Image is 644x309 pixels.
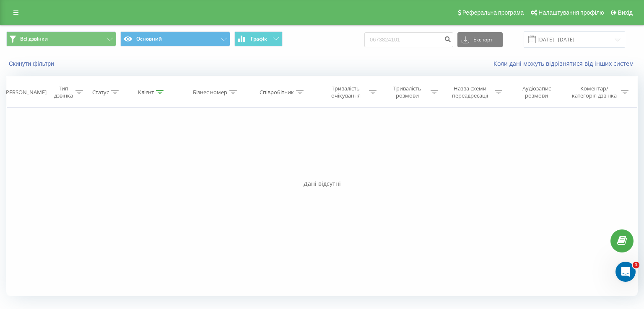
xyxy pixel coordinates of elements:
[4,89,47,96] div: [PERSON_NAME]
[325,85,367,99] div: Тривалість очікування
[457,32,503,47] button: Експорт
[6,60,58,67] button: Скинути фільтри
[538,9,604,16] span: Налаштування профілю
[570,85,619,99] div: Коментар/категорія дзвінка
[6,180,638,188] div: Дані відсутні
[120,31,230,46] button: Основний
[462,9,524,16] span: Реферальна програма
[92,89,109,96] div: Статус
[386,85,428,99] div: Тривалість розмови
[618,9,633,16] span: Вихід
[234,31,283,46] button: Графік
[193,89,227,96] div: Бізнес номер
[138,89,154,96] div: Клієнт
[53,85,73,99] div: Тип дзвінка
[364,32,453,47] input: Пошук за номером
[260,89,294,96] div: Співробітник
[633,262,639,268] span: 1
[512,85,561,99] div: Аудіозапис розмови
[448,85,493,99] div: Назва схеми переадресації
[615,262,636,282] iframe: Intercom live chat
[6,31,116,46] button: Всі дзвінки
[251,36,267,42] span: Графік
[20,36,48,42] span: Всі дзвінки
[493,59,638,67] a: Коли дані можуть відрізнятися вiд інших систем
